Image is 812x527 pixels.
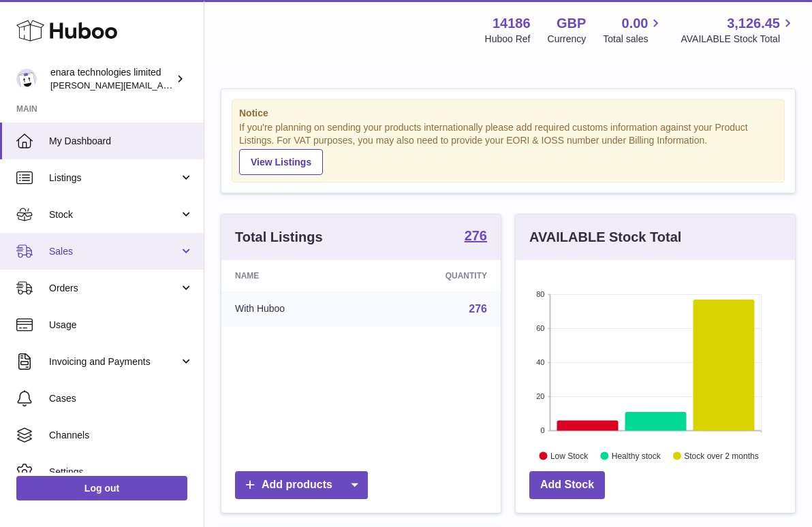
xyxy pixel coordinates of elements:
span: AVAILABLE Stock Total [681,33,796,46]
strong: 14186 [493,14,531,33]
span: Listings [49,172,179,185]
th: Quantity [369,260,501,291]
text: 40 [536,358,544,366]
span: Usage [49,319,193,332]
a: Log out [16,476,187,500]
span: Channels [49,429,193,442]
span: Settings [49,466,193,479]
a: Add products [235,471,368,499]
text: 80 [536,290,544,298]
a: View Listings [239,149,323,175]
a: Add Stock [529,471,605,499]
text: 20 [536,392,544,400]
span: Sales [49,245,179,258]
span: Stock [49,208,179,221]
span: Orders [49,282,179,295]
h3: AVAILABLE Stock Total [529,228,681,246]
span: Invoicing and Payments [49,355,179,368]
text: Stock over 2 months [684,451,758,460]
strong: GBP [557,14,586,33]
span: 0.00 [622,14,649,33]
span: 3,126.45 [727,14,780,33]
div: Huboo Ref [485,33,531,46]
td: With Huboo [221,291,369,327]
text: 0 [540,426,544,434]
a: 276 [469,303,487,315]
text: Healthy stock [612,451,661,460]
strong: Notice [239,107,777,120]
span: Cases [49,392,193,405]
span: [PERSON_NAME][EMAIL_ADDRESS][DOMAIN_NAME] [50,80,273,91]
text: 60 [536,324,544,332]
text: Low Stock [550,451,589,460]
a: 3,126.45 AVAILABLE Stock Total [681,14,796,46]
img: Dee@enara.co [16,69,37,89]
h3: Total Listings [235,228,323,246]
a: 0.00 Total sales [603,14,663,46]
th: Name [221,260,369,291]
div: enara technologies limited [50,66,173,92]
span: Total sales [603,33,663,46]
strong: 276 [465,229,487,242]
div: If you're planning on sending your products internationally please add required customs informati... [239,121,777,174]
span: My Dashboard [49,135,193,148]
a: 276 [465,229,487,245]
div: Currency [548,33,587,46]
